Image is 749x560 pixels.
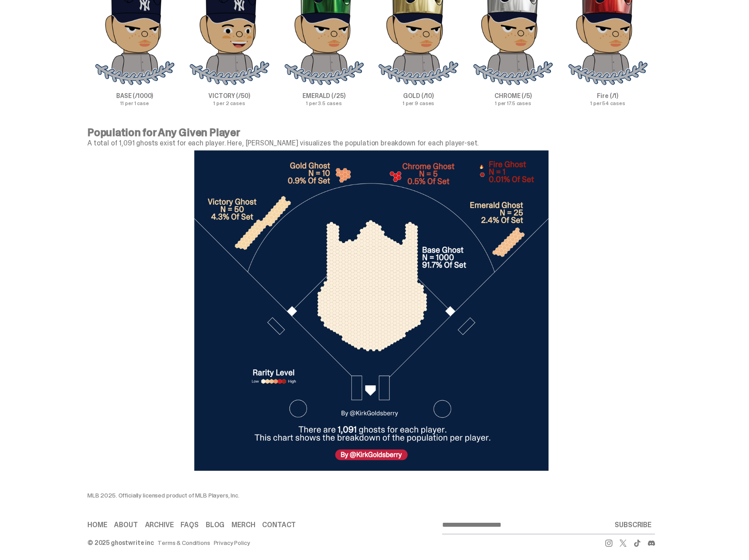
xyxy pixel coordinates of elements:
p: Fire (/1) [561,93,655,99]
a: FAQs [180,521,198,529]
a: Home [87,521,107,529]
p: A total of 1,091 ghosts exist for each player. Here, [PERSON_NAME] visualizes the population brea... [87,140,655,147]
a: About [114,521,137,529]
p: Population for Any Given Player [87,127,655,138]
a: Contact [262,521,296,529]
p: BASE (/1000) [87,93,182,99]
div: MLB 2025. Officially licensed product of MLB Players, Inc. [87,492,442,498]
a: Merch [231,521,255,529]
a: Terms & Conditions [157,540,210,546]
button: SUBSCRIBE [611,516,655,534]
p: EMERALD (/25) [277,93,371,99]
a: Archive [145,521,174,529]
a: Privacy Policy [214,540,250,546]
p: CHROME (/5) [466,93,560,99]
img: mlb%20data%20visualization.png [194,150,549,471]
p: 1 per 9 cases [371,101,466,106]
div: © 2025 ghostwrite inc [87,540,154,546]
p: VICTORY (/50) [182,93,276,99]
p: 1 per 54 cases [561,101,655,106]
p: GOLD (/10) [371,93,466,99]
p: 1 per 17.5 cases [466,101,560,106]
p: 1 per 2 cases [182,101,276,106]
a: Blog [206,521,224,529]
p: 1 per 3.5 cases [277,101,371,106]
p: 11 per 1 case [87,101,182,106]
